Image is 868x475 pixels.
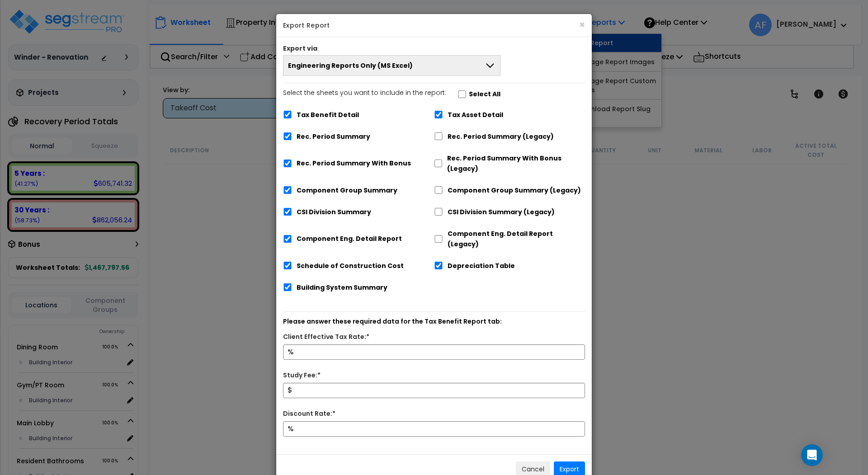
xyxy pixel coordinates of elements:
[447,153,585,174] label: Rec. Period Summary With Bonus (Legacy)
[801,444,823,466] div: Open Intercom Messenger
[448,207,555,217] label: CSI Division Summary (Legacy)
[297,110,359,120] label: Tax Benefit Detail
[283,44,317,53] label: Export via
[297,261,404,271] label: Schedule of Construction Cost
[283,88,446,99] p: Select the sheets you want to include in the report:
[579,20,585,29] button: ×
[469,89,500,99] label: Select All
[283,316,585,327] p: Please answer these required data for the Tax Benefit Report tab:
[448,132,554,142] label: Rec. Period Summary (Legacy)
[448,261,515,271] label: Depreciation Table
[448,110,503,120] label: Tax Asset Detail
[283,409,335,419] label: Discount Rate:*
[458,90,467,98] input: Select the sheets you want to include in the report:Select All
[297,234,402,244] label: Component Eng. Detail Report
[448,185,581,196] label: Component Group Summary (Legacy)
[283,332,369,342] label: Client Effective Tax Rate:*
[297,282,387,293] label: Building System Summary
[297,132,370,142] label: Rec. Period Summary
[288,423,294,434] span: %
[288,347,294,357] span: %
[297,185,397,196] label: Component Group Summary
[297,207,371,217] label: CSI Division Summary
[288,385,292,395] span: $
[297,158,411,169] label: Rec. Period Summary With Bonus
[283,55,500,76] button: Engineering Reports Only (MS Excel)
[283,21,585,30] h5: Export Report
[448,229,585,249] label: Component Eng. Detail Report (Legacy)
[288,61,413,70] span: Engineering Reports Only (MS Excel)
[283,370,321,381] label: Study Fee:*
